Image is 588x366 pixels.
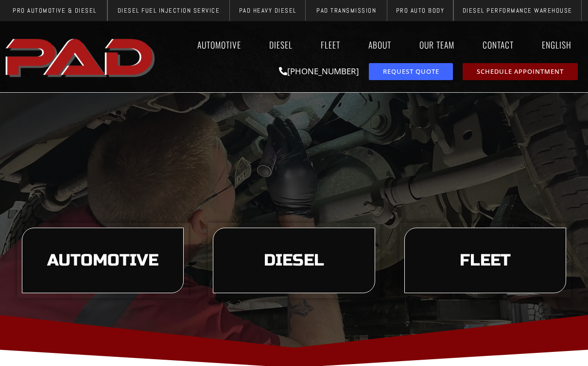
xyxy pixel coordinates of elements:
[410,33,464,56] a: Our Team
[188,33,250,56] a: Automotive
[239,7,296,14] span: PAD Heavy Diesel
[460,252,511,269] span: Fleet
[533,33,586,56] a: English
[473,33,523,56] a: Contact
[264,252,324,269] span: Diesel
[359,33,400,56] a: About
[463,63,578,80] a: schedule repair or service appointment
[22,228,184,294] a: learn more about our automotive services
[404,228,566,294] a: learn more about our fleet services
[477,68,564,75] span: Schedule Appointment
[316,7,376,14] span: PAD Transmission
[213,228,375,294] a: learn more about our diesel services
[396,7,445,14] span: Pro Auto Body
[160,33,586,56] nav: Menu
[463,7,572,14] span: Diesel Performance Warehouse
[47,252,158,269] span: Automotive
[13,7,97,14] span: Pro Automotive & Diesel
[260,33,302,56] a: Diesel
[311,33,349,56] a: Fleet
[369,63,453,80] a: request a service or repair quote
[383,68,439,75] span: Request Quote
[2,31,160,83] a: pro automotive and diesel home page
[118,7,220,14] span: Diesel Fuel Injection Service
[2,31,160,83] img: The image shows the word "PAD" in bold, red, uppercase letters with a slight shadow effect.
[279,66,359,77] a: [PHONE_NUMBER]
